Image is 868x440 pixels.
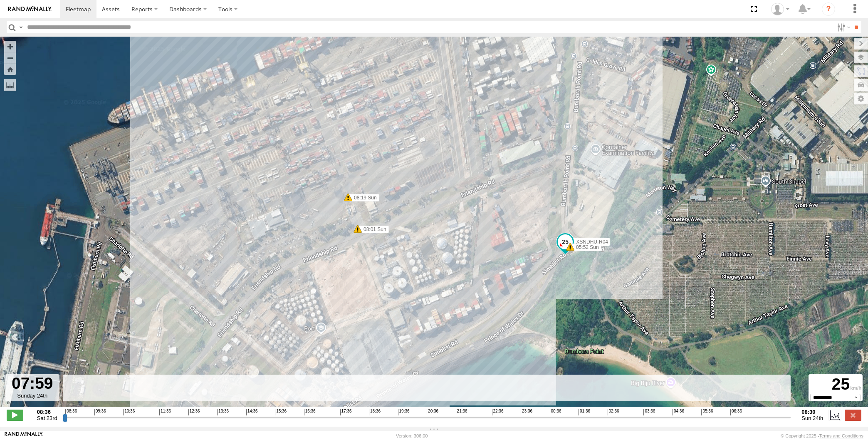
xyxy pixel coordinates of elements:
[643,409,655,415] span: 03:36
[819,433,863,438] a: Terms and Conditions
[579,409,590,415] span: 01:36
[396,433,428,438] div: Version: 306.00
[7,410,23,420] label: Play/Stop
[492,409,504,415] span: 22:36
[673,409,684,415] span: 04:36
[5,432,43,440] a: Visit our Website
[369,409,381,415] span: 18:36
[781,433,863,438] div: © Copyright 2025 -
[834,21,852,33] label: Search Filter Options
[570,244,601,251] label: 05:52 Sun
[701,409,713,415] span: 05:36
[358,226,389,233] label: 08:01 Sun
[188,409,200,415] span: 12:36
[37,409,57,415] strong: 08:36
[810,375,861,393] div: 25
[456,409,467,415] span: 21:36
[246,409,258,415] span: 14:36
[427,409,438,415] span: 20:36
[275,409,287,415] span: 15:36
[398,409,410,415] span: 19:36
[801,409,823,415] strong: 08:30
[576,239,608,245] span: XSNDHU-R04
[4,79,16,91] label: Measure
[730,409,742,415] span: 06:36
[608,409,619,415] span: 02:36
[801,415,823,421] span: Sun 24th Aug 2025
[340,409,352,415] span: 17:36
[4,41,16,52] button: Zoom in
[854,93,868,104] label: Map Settings
[521,409,532,415] span: 23:36
[17,21,24,33] label: Search Query
[217,409,229,415] span: 13:36
[4,52,16,64] button: Zoom out
[8,6,52,12] img: rand-logo.svg
[159,409,171,415] span: 11:36
[550,409,561,415] span: 00:36
[94,409,106,415] span: 09:36
[822,2,835,16] i: ?
[304,409,316,415] span: 16:36
[37,415,57,421] span: Sat 23rd Aug 2025
[845,410,861,420] label: Close
[4,64,16,75] button: Zoom Home
[65,409,77,415] span: 08:36
[348,194,379,201] label: 08:19 Sun
[768,3,792,15] div: Quang MAC
[123,409,135,415] span: 10:36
